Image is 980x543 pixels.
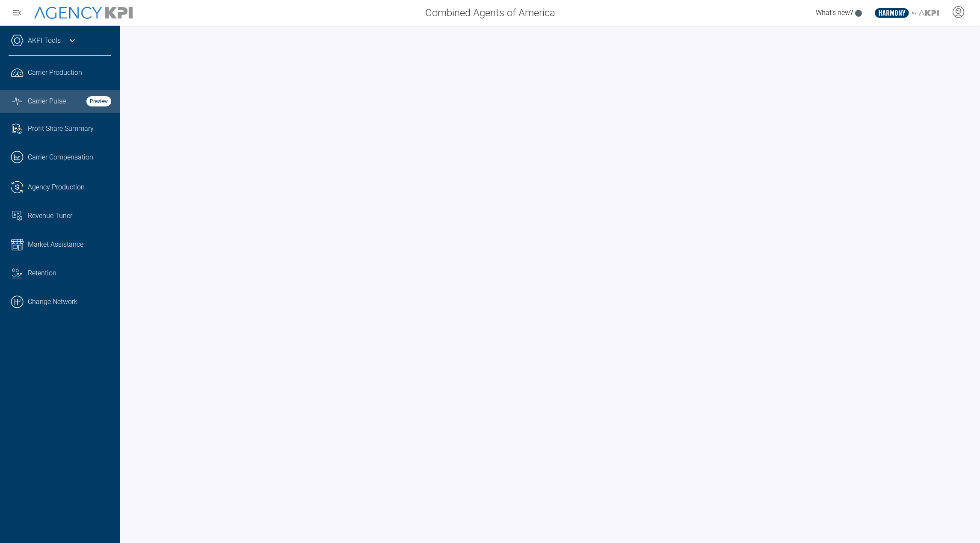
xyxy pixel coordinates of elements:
span: What's new? [816,9,853,17]
a: AKPI Tools [28,35,61,46]
span: Carrier Pulse [28,96,66,106]
img: AgencyKPI [34,7,133,19]
span: Carrier Compensation [28,152,93,162]
div: Retention [28,268,111,278]
strong: Preview [86,96,111,106]
span: Profit Share Summary [28,124,94,134]
span: Carrier Production [28,68,82,78]
span: Combined Agents of America [425,5,555,21]
span: Agency Production [28,182,85,192]
span: Revenue Tuner [28,211,72,221]
span: Market Assistance [28,239,83,250]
